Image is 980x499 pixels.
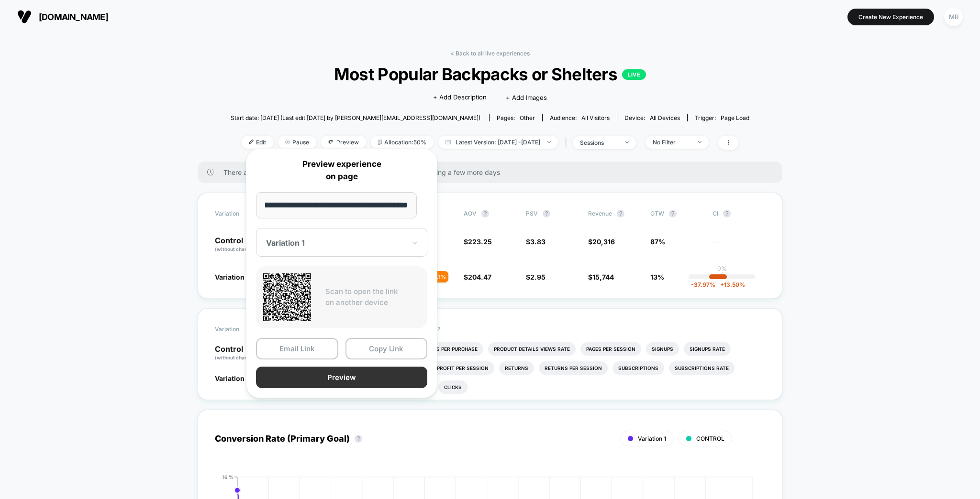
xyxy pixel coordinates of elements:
span: Variation 1 [215,273,249,281]
button: ? [669,210,677,217]
p: | [721,272,723,279]
span: Variation 1 [215,374,249,382]
div: No Filter [653,139,691,146]
span: all devices [650,114,680,121]
span: + [720,281,724,288]
p: LIVE [622,69,646,80]
li: Returns [499,361,534,375]
span: $ [464,238,492,246]
p: Would like to see more reports? [355,325,766,333]
span: + Add Images [506,94,547,101]
li: Clicks [438,380,468,394]
span: There are still no statistically significant results. We recommend waiting a few more days [223,168,763,176]
button: ? [617,210,624,217]
li: Subscriptions [612,361,664,375]
span: Edit [242,136,273,149]
button: ? [481,210,489,217]
span: Revenue [588,210,612,217]
button: Preview [256,367,427,388]
span: $ [464,273,491,281]
span: Latest Version: [DATE] - [DATE] [438,136,558,149]
span: + Add Description [433,93,487,102]
span: (without changes) [215,246,258,252]
span: Page Load [721,114,749,121]
a: < Back to all live experiences [450,50,530,57]
button: Copy Link [345,338,428,359]
span: Device: [617,114,687,121]
img: calendar [445,140,451,144]
div: Trigger: [695,114,749,121]
span: Variation [215,325,267,333]
span: 2.95 [530,273,546,281]
span: 15,744 [592,273,614,281]
div: Audience: [550,114,610,121]
p: Preview experience on page [256,158,427,183]
button: ? [355,435,362,443]
button: Email Link [256,338,338,359]
button: MR [941,7,966,27]
img: Visually logo [17,10,32,24]
span: 13.50 % [715,281,745,288]
span: (without changes) [215,355,258,360]
p: Control [215,237,267,253]
span: Preview [321,136,366,149]
span: OTW [650,210,703,217]
span: 3.83 [530,238,546,246]
span: Start date: [DATE] (Last edit [DATE] by [PERSON_NAME][EMAIL_ADDRESS][DOMAIN_NAME]) [231,114,480,121]
li: Items Per Purchase [419,342,483,356]
span: $ [526,273,546,281]
li: Profit Per Session [431,361,494,375]
span: -37.97 % [691,281,715,288]
span: Variation [215,210,267,217]
span: CONTROL [696,435,724,442]
div: sessions [580,139,618,146]
img: end [547,141,551,143]
span: Pause [278,136,316,149]
span: AOV [464,210,477,217]
li: Product Details Views Rate [488,342,576,356]
li: Signups [646,342,679,356]
span: other [520,114,535,121]
span: 20,316 [592,238,615,246]
span: $ [588,273,614,281]
span: $ [526,238,546,246]
li: Returns Per Session [539,361,608,375]
span: CI [713,210,765,217]
p: Control [215,345,275,361]
span: PSV [526,210,538,217]
button: [DOMAIN_NAME] [14,9,111,24]
span: 13% [650,273,664,281]
img: end [698,141,702,143]
li: Subscriptions Rate [669,361,735,375]
span: All Visitors [581,114,610,121]
li: Signups Rate [684,342,731,356]
span: $ [588,238,615,246]
span: | [563,136,573,150]
span: --- [713,239,765,253]
span: Variation 1 [638,435,666,442]
span: 223.25 [468,238,492,246]
li: Pages Per Session [580,342,641,356]
span: Most Popular Backpacks or Shelters [256,64,723,84]
span: [DOMAIN_NAME] [39,12,108,22]
span: 204.47 [468,273,491,281]
button: Create New Experience [847,9,934,25]
span: 87% [650,238,665,246]
img: end [625,141,629,143]
div: Pages: [497,114,535,121]
p: Scan to open the link on another device [325,286,420,308]
tspan: 16 % [223,474,234,480]
p: 0% [717,265,727,272]
div: MR [944,8,963,26]
button: ? [543,210,550,217]
span: Allocation: 50% [371,136,434,149]
button: ? [723,210,731,217]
